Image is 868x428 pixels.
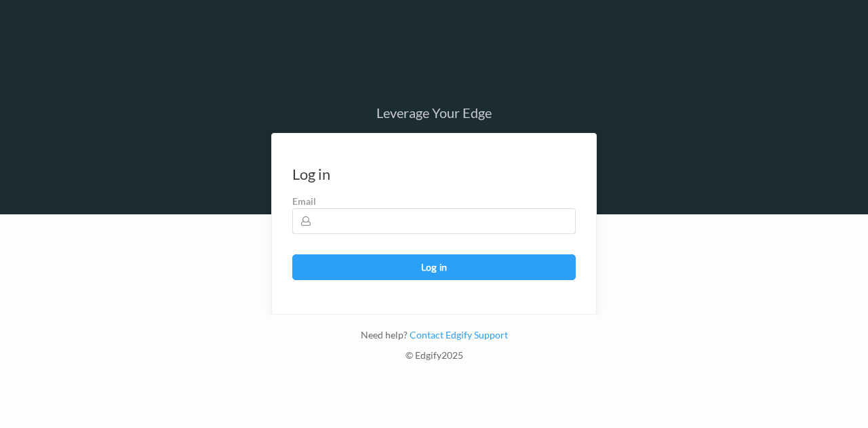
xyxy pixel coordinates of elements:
[292,168,330,181] div: Log in
[292,195,576,208] label: Email
[271,349,597,369] div: © Edgify 2025
[408,329,508,341] a: Contact Edgify Support
[271,328,597,349] div: Need help?
[292,254,576,280] button: Log in
[271,106,597,119] div: Leverage Your Edge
